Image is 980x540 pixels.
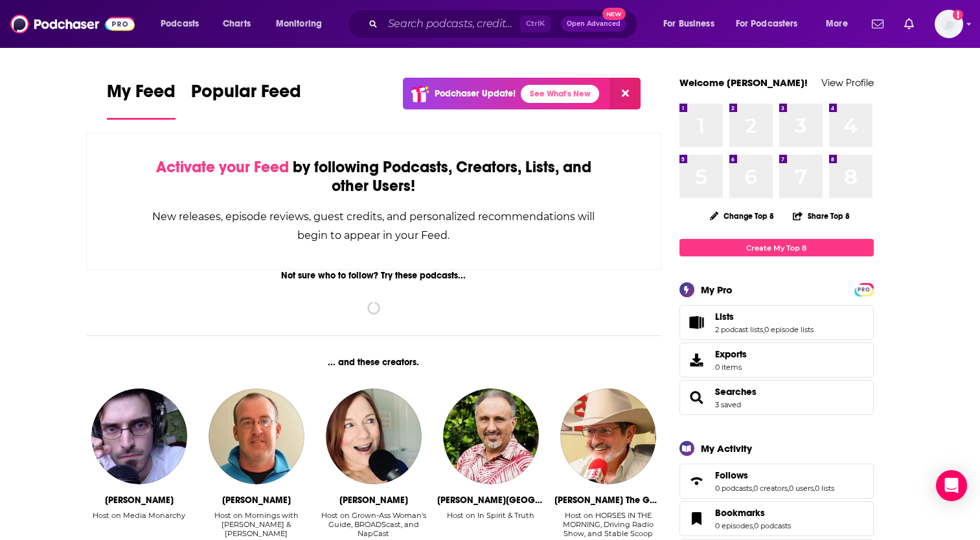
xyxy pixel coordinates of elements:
[935,10,963,38] img: User Profile
[435,88,516,99] p: Podchaser Update!
[715,325,763,334] a: 2 podcast lists
[561,16,626,32] button: Open AdvancedNew
[156,157,289,177] span: Activate your Feed
[752,484,753,493] span: ,
[899,13,919,35] a: Show notifications dropdown
[856,284,872,294] a: PRO
[684,510,710,528] a: Bookmarks
[602,8,626,20] span: New
[715,469,834,481] a: Follows
[223,15,251,33] span: Charts
[161,15,199,33] span: Podcasts
[152,158,597,196] div: by following Podcasts, Creators, Lists, and other Users!
[679,501,874,536] span: Bookmarks
[715,311,814,322] a: Lists
[856,285,872,295] span: PRO
[320,511,427,538] div: Host on Grown-Ass Woman's Guide, BROADScast, and NapCast
[684,351,710,369] span: Exports
[679,76,808,89] a: Welcome [PERSON_NAME]!
[320,511,427,539] div: Host on Grown-Ass Woman's Guide, BROADScast, and NapCast
[521,85,599,103] a: See What's New
[702,208,782,224] button: Change Top 8
[203,511,310,538] div: Host on Mornings with [PERSON_NAME] & [PERSON_NAME]
[821,76,874,89] a: View Profile
[86,270,662,281] div: Not sure who to follow? Try these podcasts...
[191,80,301,110] span: Popular Feed
[953,10,963,20] svg: Add a profile image
[214,14,258,34] a: Charts
[826,15,848,33] span: More
[701,442,752,455] div: My Activity
[654,14,731,34] button: open menu
[935,10,963,38] span: Logged in as gbrussel
[560,388,656,484] img: Glenn The Geek
[935,10,963,38] button: Show profile menu
[715,507,791,519] a: Bookmarks
[753,521,754,530] span: ,
[437,495,544,506] div: J.D. Farag
[679,343,874,377] a: Exports
[267,14,339,34] button: open menu
[107,80,176,120] a: My Feed
[792,203,850,229] button: Share Top 8
[727,14,817,34] button: open menu
[684,472,710,490] a: Follows
[715,363,747,372] span: 0 items
[86,357,662,368] div: ... and these creators.
[715,386,757,398] a: Searches
[339,495,408,506] div: Jackie MacDougall
[554,511,661,538] div: Host on HORSES IN THE MORNING, Driving Radio Show, and Stable Scoop
[715,469,748,481] span: Follows
[679,305,874,340] span: Lists
[326,388,422,484] a: Jackie MacDougall
[763,325,764,334] span: ,
[152,14,216,34] button: open menu
[447,511,534,539] div: Host on In Spirit & Truth
[209,388,304,484] img: Eli Savoie
[753,484,788,493] a: 0 creators
[152,207,597,245] div: New releases, episode reviews, guest credits, and personalized recommendations will begin to appe...
[107,80,176,110] span: My Feed
[93,511,185,539] div: Host on Media Monarchy
[715,348,747,360] span: Exports
[754,521,791,530] a: 0 podcasts
[679,464,874,499] span: Follows
[276,15,322,33] span: Monitoring
[715,311,734,322] span: Lists
[867,13,889,35] a: Show notifications dropdown
[789,484,814,493] a: 0 users
[554,495,661,506] div: Glenn The Geek
[222,495,291,506] div: Eli Savoie
[715,484,752,493] a: 0 podcasts
[679,380,874,415] span: Searches
[736,15,798,33] span: For Podcasters
[715,400,741,409] a: 3 saved
[10,12,135,36] img: Podchaser - Follow, Share and Rate Podcasts
[91,388,187,484] img: James Evan Pilato
[191,80,301,120] a: Popular Feed
[684,388,710,407] a: Searches
[814,484,815,493] span: ,
[936,470,967,501] div: Open Intercom Messenger
[815,484,834,493] a: 0 lists
[443,388,539,484] img: J.D. Farag
[359,9,650,39] div: Search podcasts, credits, & more...
[701,284,733,296] div: My Pro
[93,511,185,520] div: Host on Media Monarchy
[567,21,621,27] span: Open Advanced
[788,484,789,493] span: ,
[447,511,534,520] div: Host on In Spirit & Truth
[764,325,814,334] a: 0 episode lists
[679,239,874,256] a: Create My Top 8
[663,15,714,33] span: For Business
[684,313,710,332] a: Lists
[520,16,551,32] span: Ctrl K
[715,507,765,519] span: Bookmarks
[105,495,174,506] div: James Evan Pilato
